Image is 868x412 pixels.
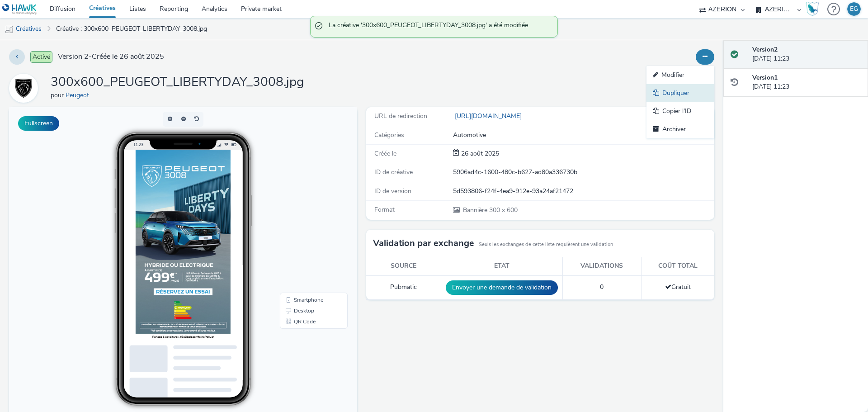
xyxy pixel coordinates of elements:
span: ID de version [374,187,411,195]
h1: 300x600_PEUGEOT_LIBERTYDAY_3008.jpg [51,74,304,91]
li: Smartphone [273,187,337,198]
span: Gratuit [665,283,691,291]
th: Validations [562,257,641,275]
a: Créative : 300x600_PEUGEOT_LIBERTYDAY_3008.jpg [52,18,212,40]
li: Desktop [273,198,337,209]
a: Peugeot [9,84,42,92]
h3: Validation par exchange [373,237,474,250]
span: 11:23 [124,35,134,40]
img: undefined Logo [2,4,37,15]
span: Version 2 - Créée le 26 août 2025 [58,52,164,62]
img: Peugeot [10,75,37,101]
span: Catégories [374,131,404,139]
a: Copier l'ID [646,102,714,120]
small: Seuls les exchanges de cette liste requièrent une validation [479,241,613,248]
span: Smartphone [285,190,314,195]
span: Activé [30,51,52,63]
img: Hawk Academy [806,2,819,16]
a: [URL][DOMAIN_NAME] [453,112,525,120]
strong: Version 2 [752,45,778,54]
th: Coût total [641,257,714,275]
span: pour [51,91,66,99]
button: Envoyer une demande de validation [446,280,558,295]
span: 0 [600,283,604,291]
button: Fullscreen [18,116,59,131]
div: 5d593806-f24f-4ea9-912e-93a24af21472 [453,187,713,196]
div: Création 26 août 2025, 11:23 [459,149,499,158]
div: EG [850,2,858,16]
td: Pubmatic [366,275,441,299]
div: 5906ad4c-1600-480c-b627-ad80a336730b [453,168,713,177]
a: Peugeot [66,91,93,99]
span: Desktop [285,201,305,206]
span: ID de créative [374,168,413,176]
img: mobile [5,25,14,34]
span: La créative '300x600_PEUGEOT_LIBERTYDAY_3008.jpg' a été modifiée [329,21,548,33]
span: URL de redirection [374,112,427,120]
img: Advertisement preview [127,43,222,232]
strong: Version 1 [752,73,778,82]
div: [DATE] 11:23 [752,45,861,64]
div: Automotive [453,131,713,140]
a: Hawk Academy [806,2,823,16]
th: Etat [441,257,562,275]
li: QR Code [273,209,337,220]
span: Bannière [463,206,489,214]
span: 300 x 600 [462,206,518,214]
th: Source [366,257,441,275]
span: 26 août 2025 [459,149,499,158]
a: Archiver [646,120,714,138]
span: QR Code [285,212,307,217]
a: Dupliquer [646,84,714,102]
a: Modifier [646,66,714,84]
span: Créée le [374,149,396,158]
div: [DATE] 11:23 [752,73,861,92]
span: Format [374,205,395,214]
